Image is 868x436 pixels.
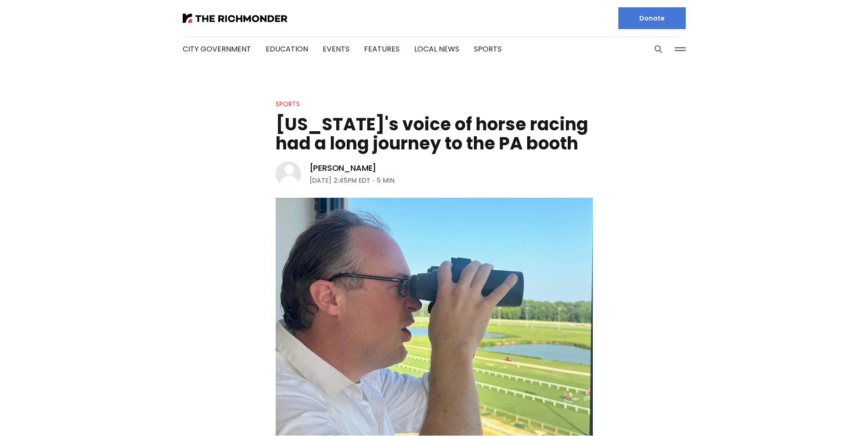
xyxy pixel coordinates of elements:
[276,115,593,153] h1: [US_STATE]'s voice of horse racing had a long journey to the PA booth
[276,99,300,108] a: Sports
[183,44,251,54] a: City Government
[414,44,459,54] a: Local News
[266,44,308,54] a: Education
[276,198,593,436] img: Virginia's voice of horse racing had a long journey to the PA booth
[323,44,349,54] a: Events
[309,163,377,174] a: [PERSON_NAME]
[309,175,370,186] time: [DATE] 2:45PM EDT
[791,391,868,436] iframe: portal-trigger
[474,44,502,54] a: Sports
[364,44,400,54] a: Features
[377,175,395,186] span: 5 min
[618,7,686,29] a: Donate
[652,42,665,56] button: Search this site
[183,14,288,23] img: The Richmonder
